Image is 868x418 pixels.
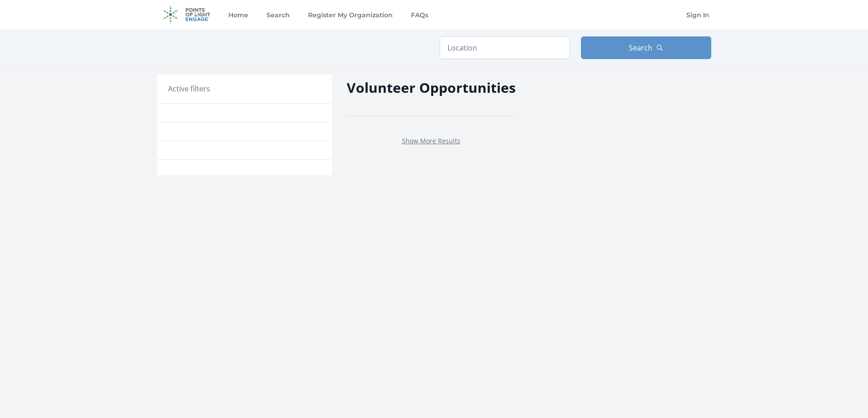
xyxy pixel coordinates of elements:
[402,136,460,145] a: Show More Results
[581,36,711,59] button: Search
[629,42,652,53] span: Search
[347,77,516,98] h2: Volunteer Opportunities
[440,36,570,59] input: Location
[168,83,210,94] h3: Active filters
